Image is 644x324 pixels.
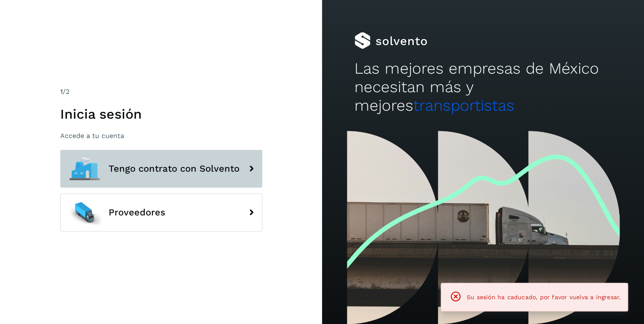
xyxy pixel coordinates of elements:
span: Su sesión ha caducado, por favor vuelva a ingresar. [467,294,621,300]
button: Proveedores [60,194,262,231]
span: Proveedores [109,207,165,218]
h2: Las mejores empresas de México necesitan más y mejores [354,59,612,115]
p: Accede a tu cuenta [60,132,262,140]
button: Tengo contrato con Solvento [60,150,262,188]
div: /2 [60,87,262,97]
span: 1 [60,88,63,96]
span: transportistas [413,96,514,114]
h1: Inicia sesión [60,106,262,122]
span: Tengo contrato con Solvento [109,164,240,174]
